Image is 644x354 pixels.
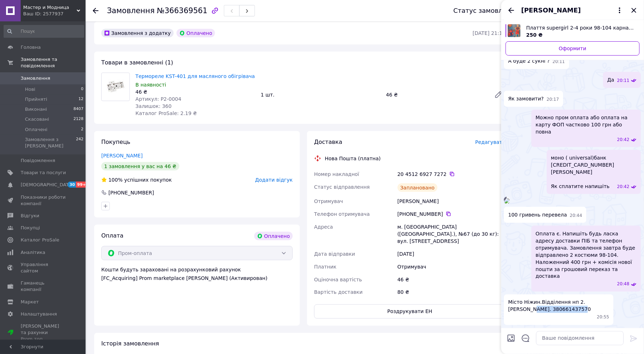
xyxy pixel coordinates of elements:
[68,182,76,188] span: 30
[21,170,66,176] span: Товари та послуги
[398,171,506,178] div: 20 4512 6927 7272
[73,106,83,113] span: 8407
[630,6,638,15] button: Закрити
[597,314,610,321] span: 20:55 12.10.2025
[136,103,172,109] span: Залишок: 360
[21,237,59,243] span: Каталог ProSale
[25,96,47,103] span: Прийняті
[521,334,531,343] button: Відкрити шаблони відповідей
[314,304,506,319] button: Роздрукувати ЕН
[521,6,624,15] button: [PERSON_NAME]
[76,136,83,149] span: 242
[21,336,66,342] div: Prom топ
[136,82,166,88] span: В наявності
[473,30,506,36] time: [DATE] 21:12
[396,220,507,248] div: м. [GEOGRAPHIC_DATA] ([GEOGRAPHIC_DATA].), №67 (до 30 кг): вул. [STREET_ADDRESS]
[101,153,143,158] a: [PERSON_NAME]
[25,126,47,133] span: Оплачені
[78,96,83,103] span: 12
[21,44,41,51] span: Головна
[314,198,343,204] span: Отримувач
[101,266,293,282] div: Кошти будуть зараховані на розрахунковий рахунок
[396,248,507,260] div: [DATE]
[21,194,66,207] span: Показники роботи компанії
[136,110,197,116] span: Каталог ProSale: 2.19 ₴
[396,286,507,299] div: 80 ₴
[398,183,438,192] div: Заплановано
[107,6,155,15] span: Замовлення
[255,177,293,183] span: Додати відгук
[101,340,159,347] span: Історія замовлення
[23,4,77,11] span: Мастер и Модница
[323,155,383,162] div: Нова Пошта (платна)
[177,29,215,37] div: Оплачено
[383,90,489,100] div: 46 ₴
[73,116,83,123] span: 2128
[21,157,55,164] span: Повідомлення
[314,211,370,217] span: Телефон отримувача
[258,90,383,100] div: 1 шт.
[396,195,507,208] div: [PERSON_NAME]
[136,73,255,79] a: Термореле KST-401 для масляного обігрівача
[570,213,583,219] span: 20:44 12.10.2025
[101,59,173,66] span: Товари в замовленні (1)
[508,24,521,37] img: 3511260147_w80_h80_platya-supergirl-2-4.jpg
[101,275,293,282] div: [FC_Acquiring] Prom marketplace [PERSON_NAME] (Активирован)
[21,299,39,305] span: Маркет
[553,59,565,65] span: 20:11 12.10.2025
[21,261,66,274] span: Управління сайтом
[526,32,543,38] span: 250 ₴
[507,6,516,15] button: Назад
[491,88,506,102] a: Редагувати
[504,198,510,204] img: e1ba7dd1-d4ca-4881-9845-ebbedc489b28_w500_h500
[108,177,123,183] span: 100%
[398,210,506,218] div: [PHONE_NUMBER]
[617,78,630,84] span: 20:11 12.10.2025
[314,184,370,190] span: Статус відправлення
[157,6,208,15] span: №366369561
[508,299,609,313] span: Місто Ніжин.Відділення нп 2.[PERSON_NAME]. 380661437570
[136,96,182,102] span: Артикул: P2-0004
[508,95,544,103] span: Як замовити?
[102,75,129,98] img: Термореле KST-401 для масляного обігрівача
[551,154,615,190] span: моно ( universal)банк [CREDIT_CARD_NUMBER] [PERSON_NAME] Як сплатите напишіть
[536,114,637,135] span: Можно пром оплата або оплата на карту ФОП частково 100 грн або повна
[21,280,66,293] span: Гаманець компанії
[314,224,333,230] span: Адреса
[21,225,40,231] span: Покупці
[454,7,519,14] div: Статус замовлення
[547,97,559,103] span: 20:17 12.10.2025
[108,189,155,196] div: [PHONE_NUMBER]
[81,86,83,93] span: 0
[21,182,73,188] span: [DEMOGRAPHIC_DATA]
[23,11,86,17] div: Ваш ID: 2577937
[314,139,342,145] span: Доставка
[101,139,131,145] span: Покупець
[101,232,123,239] span: Оплата
[608,76,615,84] span: Да
[314,264,337,270] span: Платник
[521,6,581,15] span: [PERSON_NAME]
[508,57,550,65] span: А буде 2 сукні ?
[25,106,47,113] span: Виконані
[81,126,83,133] span: 2
[93,7,98,14] div: Повернутися назад
[76,182,88,188] span: 99+
[25,136,76,149] span: Замовлення з [PERSON_NAME]
[508,211,567,219] span: 100 гривень перевела
[25,86,35,93] span: Нові
[506,24,640,38] a: Переглянути товар
[101,29,174,37] div: Замовлення з додатку
[506,41,640,56] a: Оформити
[617,184,630,190] span: 20:42 12.10.2025
[314,290,363,295] span: Вартість доставки
[4,25,84,38] input: Пошук
[526,24,634,31] span: Плаття supergirl 2-4 роки 98-104 карнавальний костюм супергел 98-104
[475,139,506,145] span: Редагувати
[617,137,630,143] span: 20:42 12.10.2025
[21,249,45,256] span: Аналітика
[254,232,293,240] div: Оплачено
[314,277,362,282] span: Оціночна вартість
[21,311,57,317] span: Налаштування
[617,281,630,287] span: 20:48 12.10.2025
